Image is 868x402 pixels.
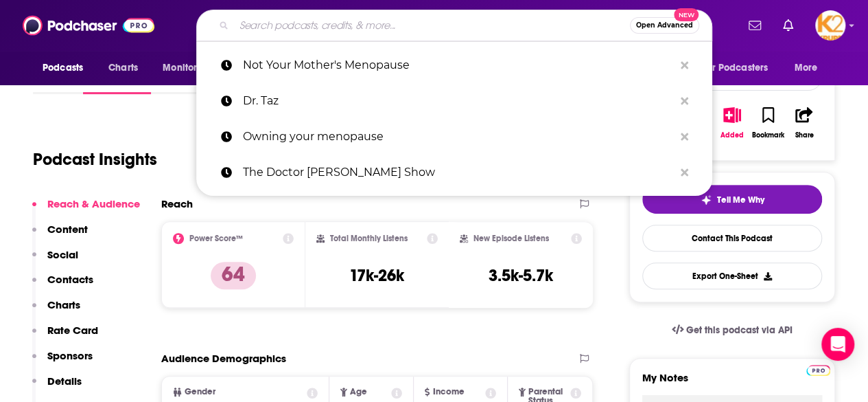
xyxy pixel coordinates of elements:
p: 64 [211,262,256,289]
button: Details [32,375,82,400]
a: Show notifications dropdown [777,14,799,37]
span: Monitoring [163,58,211,78]
span: New [674,8,699,21]
button: tell me why sparkleTell Me Why [642,185,822,214]
button: open menu [153,55,229,81]
a: Contact This Podcast [642,225,822,252]
h2: New Episode Listens [473,234,549,243]
img: Podchaser - Follow, Share and Rate Podcasts [23,12,154,38]
div: Added [720,131,744,139]
img: tell me why sparkle [701,194,712,205]
span: Gender [185,388,215,397]
p: The Doctor Youn Show [243,155,674,190]
button: open menu [33,55,101,81]
button: Bookmark [750,98,786,148]
p: Details [47,375,82,388]
h3: 3.5k-5.7k [489,265,553,286]
a: Owning your menopause [196,119,712,155]
button: Share [786,98,822,148]
button: Contacts [32,273,93,298]
button: Social [32,248,78,273]
h2: Audience Demographics [161,352,286,365]
a: Charts [99,55,146,81]
a: Show notifications dropdown [743,14,766,37]
button: Open AdvancedNew [630,17,699,34]
div: Bookmark [752,131,784,139]
span: Age [350,388,367,397]
a: Dr. Taz [196,83,712,119]
h2: Reach [161,197,193,210]
button: Export One-Sheet [642,263,822,289]
p: Contacts [47,273,93,286]
div: Open Intercom Messenger [821,328,854,361]
button: Charts [32,298,80,324]
span: For Podcasters [702,58,768,78]
img: Podchaser Pro [806,365,830,376]
div: Search podcasts, credits, & more... [196,10,712,41]
div: Share [795,131,813,139]
p: Content [47,223,88,236]
span: Charts [108,58,138,78]
span: More [795,58,818,78]
button: open menu [785,55,835,81]
label: My Notes [642,371,822,395]
input: Search podcasts, credits, & more... [234,14,630,36]
p: Sponsors [47,349,93,362]
span: Logged in as K2Krupp [815,10,845,41]
a: Get this podcast via API [661,313,804,347]
button: Show profile menu [815,10,845,41]
a: Pro website [806,363,830,376]
span: Podcasts [43,58,83,78]
span: Open Advanced [636,22,693,29]
span: Income [432,388,464,397]
span: Get this podcast via API [686,324,793,336]
p: Owning your menopause [243,119,674,155]
button: Reach & Audience [32,197,140,223]
button: Rate Card [32,324,98,349]
p: Social [47,248,78,261]
h3: 17k-26k [349,265,404,286]
p: Reach & Audience [47,197,140,210]
h2: Power Score™ [189,234,243,243]
p: Not Your Mother's Menopause [243,47,674,83]
img: User Profile [815,10,845,41]
p: Charts [47,298,80,311]
button: Sponsors [32,349,93,375]
h2: Total Monthly Listens [330,234,408,243]
span: Tell Me Why [717,194,764,205]
a: Not Your Mother's Menopause [196,47,712,83]
h1: Podcast Insights [33,149,157,170]
button: Added [714,98,750,148]
button: open menu [693,55,788,81]
p: Rate Card [47,324,98,337]
button: Content [32,223,88,248]
p: Dr. Taz [243,83,674,119]
a: The Doctor [PERSON_NAME] Show [196,155,712,190]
